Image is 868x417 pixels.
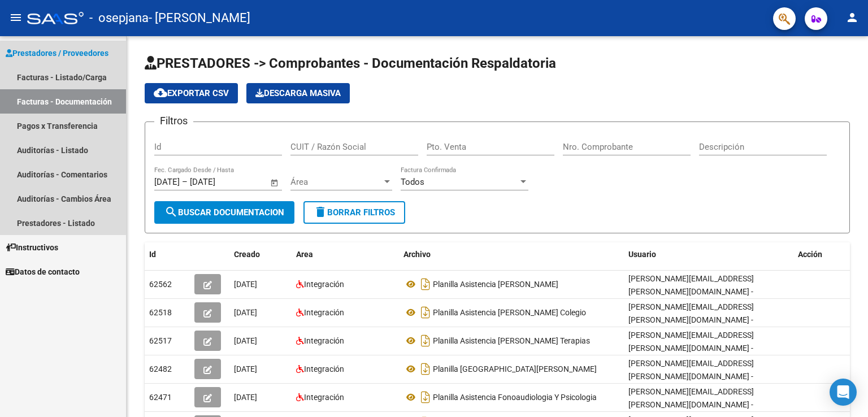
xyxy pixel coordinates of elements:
i: Descargar documento [418,388,433,406]
span: Integración [304,364,344,373]
mat-icon: menu [9,11,23,24]
span: Area [296,250,313,259]
span: Planilla Asistencia [PERSON_NAME] [433,280,558,289]
span: Acción [798,250,822,259]
span: Planilla Asistencia [PERSON_NAME] Colegio [433,308,586,317]
span: [PERSON_NAME][EMAIL_ADDRESS][PERSON_NAME][DOMAIN_NAME] - [PERSON_NAME] - [628,331,754,366]
span: Descarga Masiva [255,88,341,98]
span: 62471 [149,393,172,402]
span: - osepjana [89,6,149,31]
span: 62518 [149,308,172,317]
span: [DATE] [234,336,257,345]
span: Exportar CSV [154,88,229,98]
button: Buscar Documentacion [154,201,294,224]
div: Open Intercom Messenger [830,379,857,406]
span: Planilla Asistencia [PERSON_NAME] Terapias [433,336,590,345]
h3: Filtros [154,113,193,129]
mat-icon: person [845,11,859,24]
span: 62562 [149,280,172,289]
span: [PERSON_NAME][EMAIL_ADDRESS][PERSON_NAME][DOMAIN_NAME] - [PERSON_NAME] - [628,274,754,309]
i: Descargar documento [418,303,433,322]
span: Instructivos [6,241,58,254]
span: – [182,177,188,187]
span: Archivo [403,250,431,259]
span: - [PERSON_NAME] [149,6,250,31]
span: Buscar Documentacion [164,207,284,218]
button: Descarga Masiva [246,83,350,103]
span: Integración [304,393,344,402]
datatable-header-cell: Archivo [399,242,624,267]
i: Descargar documento [418,360,433,378]
button: Exportar CSV [145,83,238,103]
span: [DATE] [234,393,257,402]
datatable-header-cell: Id [145,242,190,267]
span: Integración [304,308,344,317]
datatable-header-cell: Creado [229,242,292,267]
span: Todos [401,177,424,187]
mat-icon: delete [314,205,327,219]
span: Prestadores / Proveedores [6,47,108,59]
mat-icon: cloud_download [154,86,167,99]
span: 62517 [149,336,172,345]
span: Integración [304,280,344,289]
span: Creado [234,250,260,259]
i: Descargar documento [418,332,433,350]
button: Open calendar [268,176,281,189]
input: End date [190,177,245,187]
span: Borrar Filtros [314,207,395,218]
datatable-header-cell: Acción [793,242,850,267]
span: [PERSON_NAME][EMAIL_ADDRESS][PERSON_NAME][DOMAIN_NAME] - [PERSON_NAME] - [628,302,754,337]
span: [DATE] [234,308,257,317]
span: Planilla [GEOGRAPHIC_DATA][PERSON_NAME] [433,364,597,373]
span: Usuario [628,250,656,259]
span: Datos de contacto [6,266,80,278]
datatable-header-cell: Area [292,242,399,267]
mat-icon: search [164,205,178,219]
input: Start date [154,177,180,187]
span: [PERSON_NAME][EMAIL_ADDRESS][PERSON_NAME][DOMAIN_NAME] - [PERSON_NAME] - [628,359,754,394]
span: Integración [304,336,344,345]
span: Id [149,250,156,259]
button: Borrar Filtros [303,201,405,224]
i: Descargar documento [418,275,433,293]
span: [DATE] [234,280,257,289]
span: Área [290,177,382,187]
span: 62482 [149,364,172,373]
span: [DATE] [234,364,257,373]
datatable-header-cell: Usuario [624,242,793,267]
span: PRESTADORES -> Comprobantes - Documentación Respaldatoria [145,55,556,71]
span: Planilla Asistencia Fonoaudiologia Y Psicologia [433,393,597,402]
app-download-masive: Descarga masiva de comprobantes (adjuntos) [246,83,350,103]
